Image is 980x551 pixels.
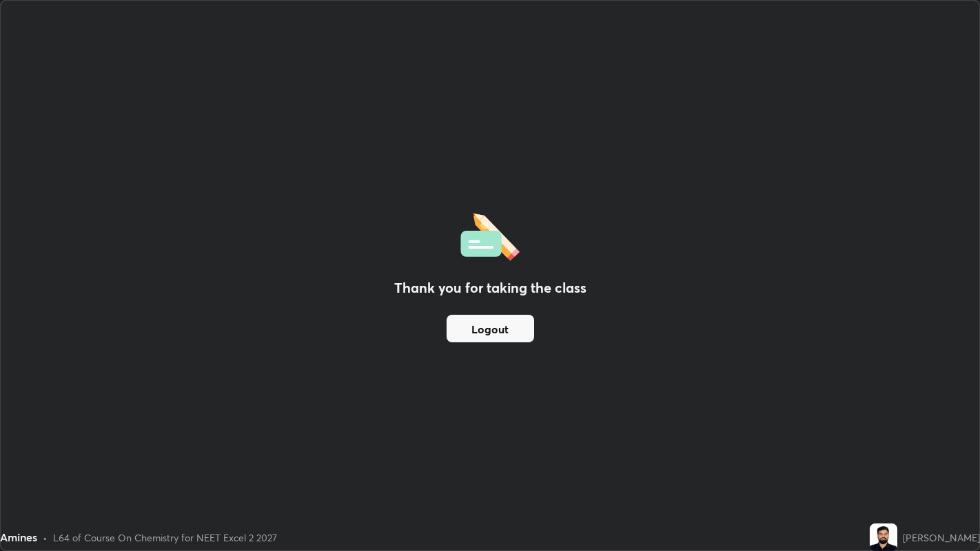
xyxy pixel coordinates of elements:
[53,530,277,545] div: L64 of Course On Chemistry for NEET Excel 2 2027
[460,209,520,261] img: offlineFeedback.1438e8b3.svg
[394,278,586,298] h2: Thank you for taking the class
[870,523,897,551] img: 4925d321413647ba8554cd8cd00796ad.jpg
[43,530,48,545] div: •
[447,315,534,342] button: Logout
[903,530,980,545] div: [PERSON_NAME]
